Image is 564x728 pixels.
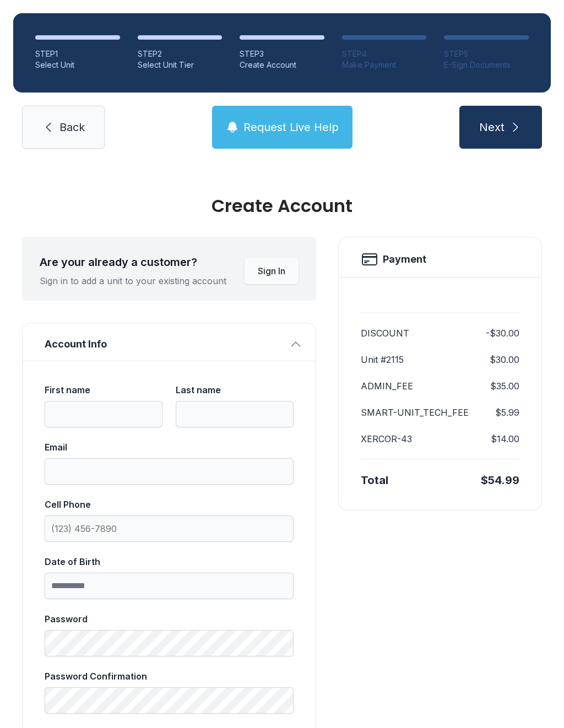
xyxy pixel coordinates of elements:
[138,59,223,70] div: Select Unit Tier
[342,59,427,70] div: Make Payment
[490,379,519,393] dd: $35.00
[176,401,294,427] input: Last name
[486,327,519,340] dd: -$30.00
[361,472,388,488] div: Total
[45,687,294,714] input: Password Confirmation
[40,254,226,270] div: Are your already a customer?
[59,119,85,135] span: Back
[490,353,519,366] dd: $30.00
[361,327,409,340] dt: DISCOUNT
[45,670,294,683] div: Password Confirmation
[45,441,294,454] div: Email
[479,119,505,135] span: Next
[45,336,285,352] span: Account Info
[240,59,324,70] div: Create Account
[22,197,542,215] div: Create Account
[40,274,226,287] div: Sign in to add a unit to your existing account
[444,48,529,59] div: STEP 5
[243,119,339,135] span: Request Live Help
[45,555,294,568] div: Date of Birth
[342,48,427,59] div: STEP 4
[361,379,413,393] dt: ADMIN_FEE
[45,630,294,656] input: Password
[138,48,223,59] div: STEP 2
[45,383,162,396] div: First name
[361,432,412,446] dt: XERCOR-43
[444,59,529,70] div: E-Sign Documents
[361,353,404,366] dt: Unit #2115
[45,401,162,427] input: First name
[45,573,294,599] input: Date of Birth
[35,59,120,70] div: Select Unit
[383,252,426,267] h2: Payment
[481,472,519,488] div: $54.99
[45,515,294,542] input: Cell Phone
[35,48,120,59] div: STEP 1
[491,432,519,446] dd: $14.00
[45,612,294,626] div: Password
[240,48,324,59] div: STEP 3
[176,383,294,396] div: Last name
[23,323,316,361] button: Account Info
[45,458,294,485] input: Email
[495,406,519,419] dd: $5.99
[45,498,294,511] div: Cell Phone
[258,264,285,278] span: Sign In
[361,406,469,419] dt: SMART-UNIT_TECH_FEE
